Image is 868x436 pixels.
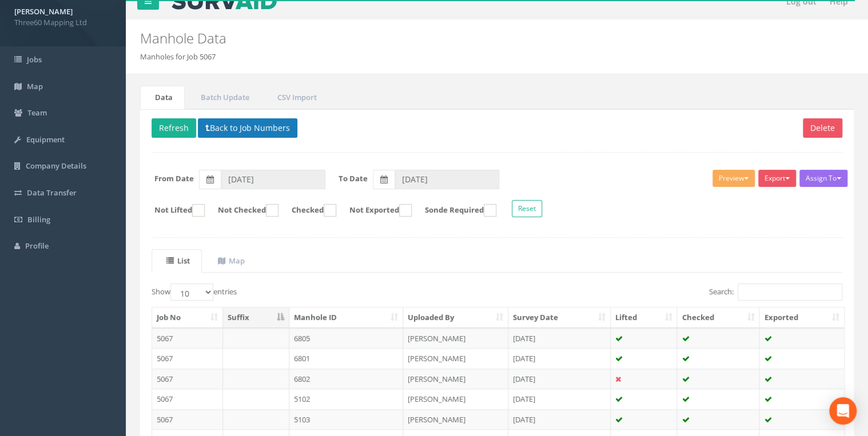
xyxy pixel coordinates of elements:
[677,307,759,328] th: Checked: activate to sort column ascending
[170,283,213,301] select: Showentries
[289,389,404,409] td: 5102
[289,409,404,430] td: 5103
[27,54,42,65] span: Jobs
[508,389,611,409] td: [DATE]
[289,348,404,369] td: 6801
[413,204,496,217] label: Sonde Required
[339,173,368,184] label: To Date
[508,328,611,349] td: [DATE]
[14,3,112,27] a: [PERSON_NAME] Three60 Mapping Ltd
[289,369,404,389] td: 6802
[508,409,611,430] td: [DATE]
[759,307,844,328] th: Exported: activate to sort column ascending
[27,214,50,225] span: Billing
[206,204,278,217] label: Not Checked
[143,204,205,217] label: Not Lifted
[152,389,223,409] td: 5067
[799,170,847,187] button: Assign To
[395,170,499,189] input: To Date
[154,173,194,184] label: From Date
[140,86,185,109] a: Data
[262,86,329,109] a: CSV Import
[152,249,202,273] a: List
[403,389,508,409] td: [PERSON_NAME]
[221,170,325,189] input: From Date
[140,31,732,46] h2: Manhole Data
[152,348,223,369] td: 5067
[403,307,508,328] th: Uploaded By: activate to sort column ascending
[508,307,611,328] th: Survey Date: activate to sort column ascending
[152,328,223,349] td: 5067
[403,369,508,389] td: [PERSON_NAME]
[338,204,412,217] label: Not Exported
[203,249,257,273] a: Map
[218,255,245,266] uib-tab-heading: Map
[611,307,678,328] th: Lifted: activate to sort column ascending
[27,81,43,91] span: Map
[280,204,336,217] label: Checked
[14,6,73,17] strong: [PERSON_NAME]
[712,170,755,187] button: Preview
[289,307,404,328] th: Manhole ID: activate to sort column ascending
[152,307,223,328] th: Job No: activate to sort column ascending
[403,409,508,430] td: [PERSON_NAME]
[152,118,196,138] button: Refresh
[289,328,404,349] td: 6805
[738,283,842,301] input: Search:
[26,134,65,145] span: Equipment
[27,107,47,118] span: Team
[829,397,857,425] div: Open Intercom Messenger
[27,187,77,198] span: Data Transfer
[508,348,611,369] td: [DATE]
[512,200,542,217] button: Reset
[758,170,796,187] button: Export
[140,51,216,62] li: Manholes for Job 5067
[403,328,508,349] td: [PERSON_NAME]
[26,161,86,171] span: Company Details
[152,369,223,389] td: 5067
[186,86,261,109] a: Batch Update
[166,255,190,266] uib-tab-heading: List
[508,369,611,389] td: [DATE]
[403,348,508,369] td: [PERSON_NAME]
[25,241,49,251] span: Profile
[198,118,297,138] button: Back to Job Numbers
[803,118,842,138] button: Delete
[152,409,223,430] td: 5067
[14,17,112,28] span: Three60 Mapping Ltd
[152,283,237,301] label: Show entries
[709,283,842,301] label: Search:
[223,307,289,328] th: Suffix: activate to sort column descending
